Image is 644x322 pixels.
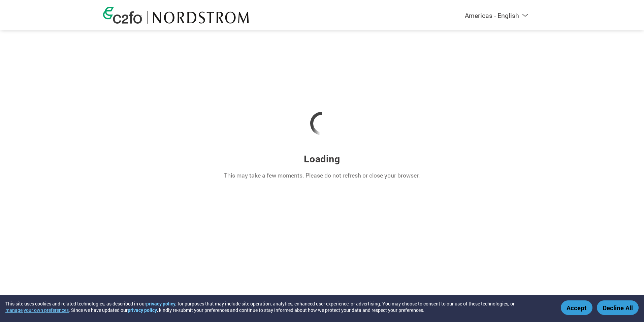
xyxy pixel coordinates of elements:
div: This site uses cookies and related technologies, as described in our , for purposes that may incl... [5,300,551,313]
button: Decline All [597,300,639,315]
button: Accept [561,300,592,315]
img: c2fo logo [103,7,142,24]
img: Nordstrom [153,11,249,24]
a: privacy policy [146,300,175,307]
button: manage your own preferences [5,307,69,313]
p: This may take a few moments. Please do not refresh or close your browser. [224,171,420,180]
h3: Loading [304,152,340,165]
a: privacy policy [128,307,157,313]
